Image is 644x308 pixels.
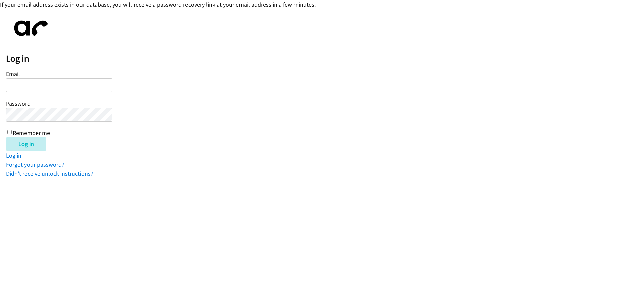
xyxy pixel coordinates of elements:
input: Log in [6,137,46,151]
a: Didn't receive unlock instructions? [6,170,93,177]
label: Email [6,70,20,78]
h2: Log in [6,53,644,64]
img: aphone-8a226864a2ddd6a5e75d1ebefc011f4aa8f32683c2d82f3fb0802fe031f96514.svg [6,15,53,42]
a: Log in [6,151,21,159]
label: Password [6,100,31,107]
label: Remember me [13,129,50,137]
a: Forgot your password? [6,161,64,168]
